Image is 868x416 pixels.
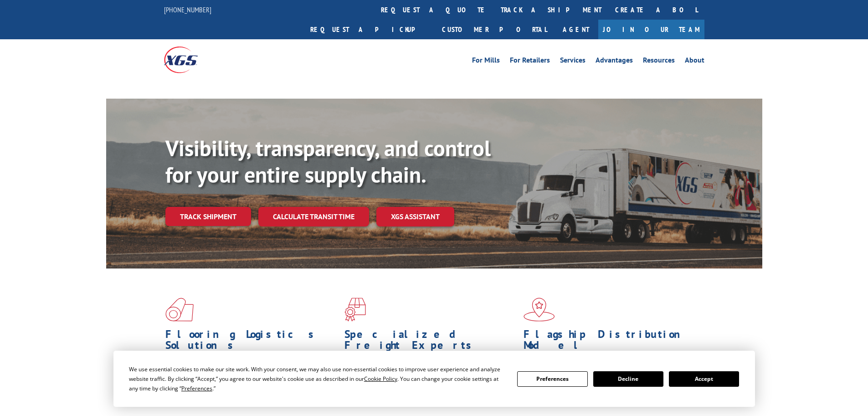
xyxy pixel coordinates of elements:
[129,364,506,393] div: We use essential cookies to make our site work. With your consent, we may also use non-essential ...
[344,298,366,321] img: xgs-icon-focused-on-flooring-red
[165,134,491,189] b: Visibility, transparency, and control for your entire supply chain.
[258,207,369,226] a: Calculate transit time
[560,57,586,67] a: Services
[554,20,598,39] a: Agent
[364,375,397,383] span: Cookie Policy
[598,20,704,39] a: Join Our Team
[510,57,550,67] a: For Retailers
[344,329,517,355] h1: Specialized Freight Experts
[517,371,587,387] button: Preferences
[181,384,212,392] span: Preferences
[596,57,633,67] a: Advantages
[165,329,338,355] h1: Flooring Logistics Solutions
[593,371,663,387] button: Decline
[376,207,454,226] a: XGS ASSISTANT
[113,351,755,407] div: Cookie Consent Prompt
[669,371,739,387] button: Accept
[524,329,696,355] h1: Flagship Distribution Model
[164,5,211,14] a: [PHONE_NUMBER]
[165,298,194,321] img: xgs-icon-total-supply-chain-intelligence-red
[165,207,251,226] a: Track shipment
[303,20,435,39] a: Request a pickup
[643,57,675,67] a: Resources
[685,57,704,67] a: About
[524,298,555,321] img: xgs-icon-flagship-distribution-model-red
[435,20,554,39] a: Customer Portal
[472,57,500,67] a: For Mills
